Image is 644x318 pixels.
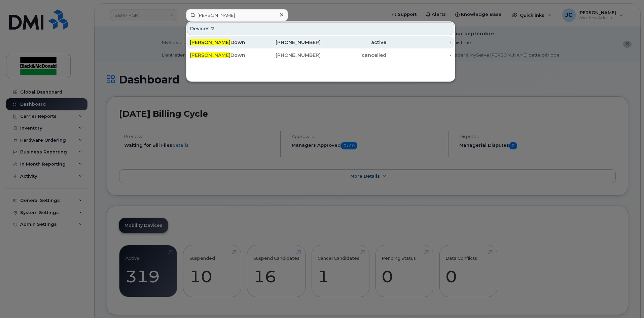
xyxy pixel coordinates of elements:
div: - [386,52,452,59]
div: Down [190,39,255,46]
span: 2 [211,25,214,32]
div: - [386,39,452,46]
div: cancelled [321,52,386,59]
div: Down [190,52,255,59]
div: Devices [187,22,454,35]
div: [PHONE_NUMBER] [255,52,321,59]
a: [PERSON_NAME]Down[PHONE_NUMBER]active- [187,36,454,48]
a: [PERSON_NAME]Down[PHONE_NUMBER]cancelled- [187,49,454,61]
div: active [321,39,386,46]
span: [PERSON_NAME] [190,39,230,45]
span: [PERSON_NAME] [190,52,230,58]
div: [PHONE_NUMBER] [255,39,321,46]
